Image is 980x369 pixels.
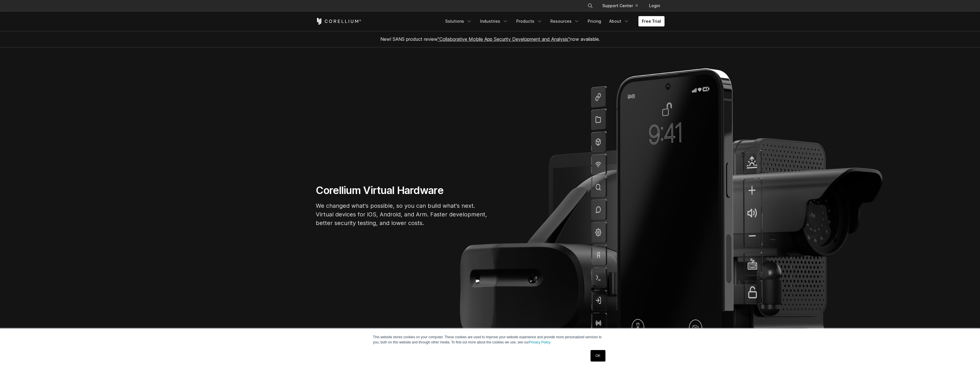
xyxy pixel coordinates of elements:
[316,184,488,197] h1: Corellium Virtual Hardware
[529,340,551,344] a: Privacy Policy.
[585,1,595,11] button: Search
[477,16,512,26] a: Industries
[580,1,665,11] div: Navigation Menu
[591,350,605,362] a: OK
[316,201,488,227] p: We changed what's possible, so you can build what's next. Virtual devices for iOS, Android, and A...
[438,36,570,42] a: "Collaborative Mobile App Security Development and Analysis"
[380,36,600,42] span: New! SANS product review now available.
[442,16,476,26] a: Solutions
[547,16,583,26] a: Resources
[638,16,665,26] a: Free Trial
[598,1,642,11] a: Support Center
[373,335,607,345] p: This website stores cookies on your computer. These cookies are used to improve your website expe...
[316,18,361,25] a: Corellium Home
[442,16,665,26] div: Navigation Menu
[606,16,633,26] a: About
[644,1,665,11] a: Login
[584,16,605,26] a: Pricing
[513,16,546,26] a: Products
